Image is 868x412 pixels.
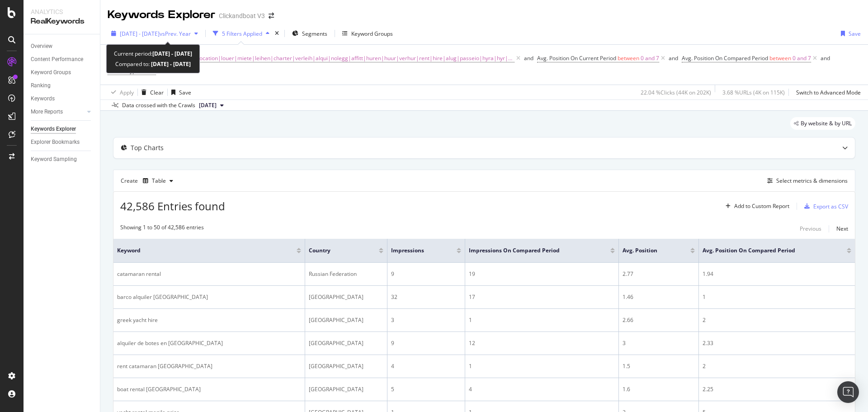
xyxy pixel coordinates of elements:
[391,339,461,347] div: 9
[836,223,848,234] button: Next
[31,55,83,64] div: Content Performance
[31,137,80,147] div: Explorer Bookmarks
[31,124,76,134] div: Keywords Explorer
[623,293,695,301] div: 1.46
[309,246,365,255] span: Country
[722,199,789,213] button: Add to Custom Report
[469,339,615,347] div: 12
[168,85,191,99] button: Save
[703,339,851,347] div: 2.33
[195,100,227,111] button: [DATE]
[31,94,94,104] a: Keywords
[821,54,830,62] div: and
[269,13,274,19] div: arrow-right-arrow-left
[309,362,383,370] div: [GEOGRAPHIC_DATA]
[391,270,461,278] div: 9
[160,30,191,38] span: vs Prev. Year
[669,54,678,62] button: and
[469,316,615,324] div: 1
[309,293,383,301] div: [GEOGRAPHIC_DATA]
[790,117,855,130] div: legacy label
[120,223,204,234] div: Showing 1 to 50 of 42,586 entries
[117,339,301,347] div: alquiler de botes en [GEOGRAPHIC_DATA]
[623,246,677,255] span: Avg. Position
[618,54,639,62] span: between
[31,137,94,147] a: Explorer Bookmarks
[734,204,789,209] div: Add to Custom Report
[31,42,52,51] div: Overview
[469,385,615,393] div: 4
[309,339,383,347] div: [GEOGRAPHIC_DATA]
[837,381,859,403] div: Open Intercom Messenger
[302,30,327,38] span: Segments
[703,246,833,255] span: Avg. Position On Compared Period
[703,270,851,278] div: 1.94
[108,26,202,41] button: [DATE] - [DATE]vsPrev. Year
[623,339,695,347] div: 3
[108,7,215,23] div: Keywords Explorer
[722,89,785,96] div: 3.68 % URLs ( 4K on 115K )
[836,225,848,232] div: Next
[623,270,695,278] div: 2.77
[150,89,164,96] div: Clear
[703,362,851,370] div: 2
[339,26,396,41] button: Keyword Groups
[114,48,192,59] div: Current period:
[524,54,533,62] button: and
[800,225,821,232] div: Previous
[801,199,848,213] button: Export as CSV
[849,30,861,38] div: Save
[391,316,461,324] div: 3
[273,29,281,38] div: times
[391,362,461,370] div: 4
[198,52,514,65] span: location|louer|miete|leihen|charter|verleih|alqui|nolegg|affitt|huren|huur|verhur|rent|hire|alug|...
[222,30,262,38] div: 5 Filters Applied
[115,59,191,69] div: Compared to:
[121,174,177,188] div: Create
[469,246,597,255] span: Impressions On Compared Period
[309,316,383,324] div: [GEOGRAPHIC_DATA]
[152,178,166,184] div: Table
[108,85,134,99] button: Apply
[31,124,94,134] a: Keywords Explorer
[179,89,191,96] div: Save
[31,107,85,117] a: More Reports
[469,270,615,278] div: 19
[31,155,77,164] div: Keyword Sampling
[120,199,225,213] span: 42,586 Entries found
[469,293,615,301] div: 17
[801,121,852,126] span: By website & by URL
[391,385,461,393] div: 5
[703,316,851,324] div: 2
[537,54,616,62] span: Avg. Position On Current Period
[703,385,851,393] div: 2.25
[117,385,301,393] div: boat rental [GEOGRAPHIC_DATA]
[152,50,192,57] b: [DATE] - [DATE]
[769,54,791,62] span: between
[623,362,695,370] div: 1.5
[669,54,678,62] div: and
[764,175,848,186] button: Select metrics & dimensions
[219,11,265,20] div: Clickandboat V3
[776,177,848,185] div: Select metrics & dimensions
[117,270,301,278] div: catamaran rental
[623,385,695,393] div: 1.6
[150,60,191,68] b: [DATE] - [DATE]
[117,293,301,301] div: barco alquiler [GEOGRAPHIC_DATA]
[31,81,51,90] div: Ranking
[139,174,177,188] button: Table
[682,54,768,62] span: Avg. Position On Compared Period
[209,26,273,41] button: 5 Filters Applied
[31,68,94,77] a: Keyword Groups
[120,89,134,96] div: Apply
[703,293,851,301] div: 1
[351,30,393,38] div: Keyword Groups
[31,68,71,77] div: Keyword Groups
[623,316,695,324] div: 2.66
[793,52,811,65] span: 0 and 7
[813,203,848,210] div: Export as CSV
[793,85,861,99] button: Switch to Advanced Mode
[31,55,94,64] a: Content Performance
[31,81,94,90] a: Ranking
[837,26,861,41] button: Save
